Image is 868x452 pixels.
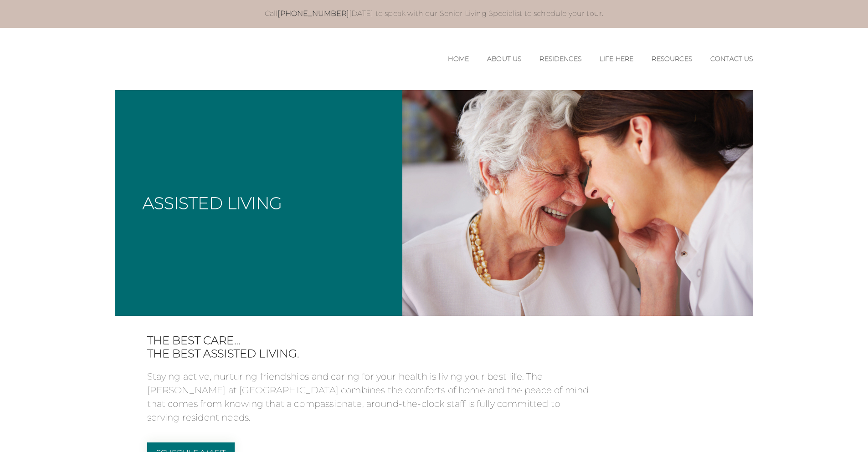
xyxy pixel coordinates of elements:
[147,370,594,424] p: Staying active, nurturing friendships and caring for your health is living your best life. The [P...
[710,55,753,63] a: Contact Us
[487,55,521,63] a: About Us
[652,55,692,63] a: Resources
[147,347,594,361] span: The Best Assisted Living.
[143,195,282,211] h1: Assisted Living
[124,9,744,19] p: Call [DATE] to speak with our Senior Living Specialist to schedule your tour.
[600,55,633,63] a: Life Here
[147,334,594,347] span: The best care…
[448,55,469,63] a: Home
[277,9,349,18] a: [PHONE_NUMBER]
[539,55,581,63] a: Residences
